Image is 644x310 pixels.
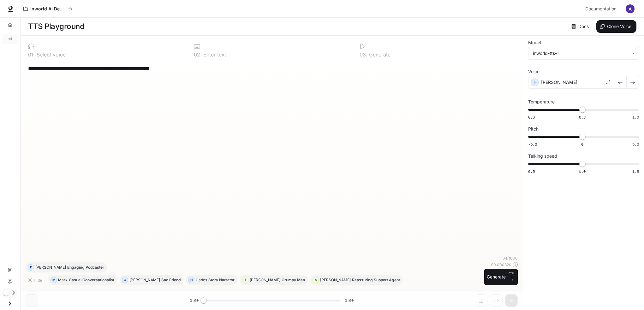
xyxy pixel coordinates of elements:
p: [PERSON_NAME] [541,79,577,85]
button: All workspaces [21,3,75,15]
a: Feedback [3,276,18,286]
p: 64 / 1000 [503,255,518,261]
span: -5.0 [528,142,537,147]
span: Documentation [585,5,617,13]
span: 0.6 [528,114,535,120]
p: [PERSON_NAME] [129,278,160,282]
span: 0.8 [579,114,586,120]
p: 0 2 . [194,52,202,57]
a: Overview [3,20,18,30]
p: 0 3 . [360,52,367,57]
div: T [242,275,248,285]
button: Hide [26,275,46,285]
p: ⏎ [508,271,515,283]
button: GenerateCTRL +⏎ [484,269,518,285]
p: Sad Friend [161,278,181,282]
p: Generate [367,52,391,57]
a: Documentation [3,265,18,275]
p: Pitch [528,127,539,131]
span: 1.0 [579,169,586,174]
p: Reassuring Support Agent [352,278,400,282]
p: Mark [58,278,68,282]
button: Open drawer [3,297,17,310]
div: H [188,275,194,285]
p: Select voice [35,52,66,57]
p: [PERSON_NAME] [320,278,351,282]
p: Model [528,40,541,45]
p: Inworld AI Demos [30,6,66,12]
p: Engaging Podcaster [67,266,104,269]
p: Hades [196,278,207,282]
img: User avatar [626,4,635,13]
p: Talking speed [528,154,557,158]
p: Temperature [528,100,555,104]
p: Grumpy Man [282,278,305,282]
p: [PERSON_NAME] [250,278,280,282]
div: D [28,262,34,272]
p: [PERSON_NAME] [35,266,66,269]
div: A [313,275,319,285]
p: $ 0.000320 [491,262,511,267]
a: TTS Playground [3,34,18,44]
button: D[PERSON_NAME]Engaging Podcaster [26,262,107,272]
button: MMarkCasual Conversationalist [48,275,117,285]
button: Clone Voice [596,20,636,33]
h1: TTS Playground [28,20,84,33]
span: 1.0 [632,114,639,120]
span: 1.5 [632,169,639,174]
button: A[PERSON_NAME]Reassuring Support Agent [310,275,403,285]
p: Enter text [202,52,226,57]
a: Docs [570,20,591,33]
p: Story Narrator [208,278,235,282]
p: CTRL + [508,271,515,279]
button: HHadesStory Narrator [186,275,237,285]
div: O [122,275,128,285]
span: 0.5 [528,169,535,174]
p: 0 1 . [28,52,35,57]
div: inworld-tts-1 [528,47,639,59]
button: T[PERSON_NAME]Grumpy Man [240,275,308,285]
div: M [51,275,57,285]
span: Dark mode toggle [3,289,9,296]
button: User avatar [624,3,636,15]
a: Documentation [583,3,621,15]
span: 0 [581,142,583,147]
div: inworld-tts-1 [533,50,629,56]
p: Casual Conversationalist [69,278,114,282]
p: Voice [528,69,540,74]
span: 5.0 [632,142,639,147]
button: O[PERSON_NAME]Sad Friend [120,275,183,285]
